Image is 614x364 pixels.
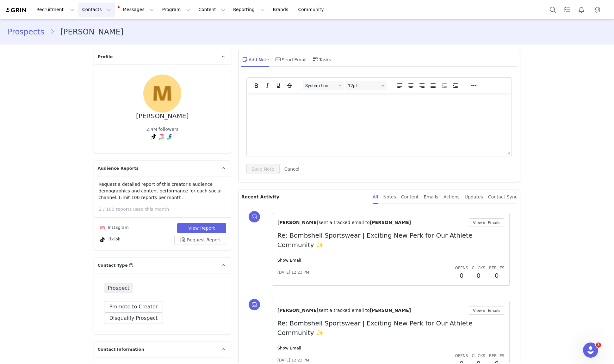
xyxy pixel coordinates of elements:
div: Emails [424,190,438,204]
span: Replies [489,266,505,270]
span: System Font [305,83,336,88]
div: All [373,190,378,204]
img: instagram.svg [159,134,164,139]
span: Clicks [472,354,485,358]
div: Instagram [99,224,129,232]
span: Opens [455,266,468,270]
button: View Report [177,223,226,233]
button: Content [195,3,229,17]
button: Reporting [229,3,269,17]
h2: 0 [472,271,485,280]
div: Add Note [241,52,269,67]
div: Actions [443,190,460,204]
div: [PERSON_NAME] [136,112,189,120]
span: sent a tracked email to [319,220,370,225]
a: Brands [269,3,294,17]
span: Contact Information [98,346,144,353]
span: Profile [98,54,113,60]
div: 2.4M followers [146,126,178,133]
button: Decrease indent [439,81,450,90]
span: 12pt [348,83,379,88]
button: Profile [589,5,609,15]
div: Updates [465,190,483,204]
a: Show Email [277,258,301,263]
button: Align right [417,81,427,90]
button: Disqualify Prospect [104,312,163,324]
img: a18692b8-40c5-4321-8973-a4c6c96684fd.jpg [143,75,181,112]
span: [PERSON_NAME] [277,220,319,225]
span: [DATE] 12:23 PM [277,270,309,275]
button: Messages [115,3,158,17]
div: Content [401,190,419,204]
p: 2 / 100 reports used this month [99,206,231,213]
button: Reveal or hide additional toolbar items [468,81,479,90]
div: Notes [383,190,396,204]
button: Search [546,3,560,17]
button: Request Report [174,235,226,245]
button: Underline [273,81,284,90]
button: Justify [428,81,438,90]
button: Align center [406,81,416,90]
img: 1e62ec84-dc4b-409e-bd39-9191681ad496.jpg [592,5,603,15]
h2: 0 [489,271,505,280]
button: Save Note [246,164,279,174]
span: Clicks [472,266,485,270]
button: Font sizes [345,81,387,90]
span: Replies [489,354,505,358]
img: grin logo [5,7,27,13]
button: Align left [394,81,405,90]
button: Promote to Creator [104,301,163,312]
a: Prospects [8,26,50,38]
div: Tasks [312,52,331,67]
a: Tasks [560,3,574,17]
span: Prospect [104,283,133,293]
a: Show Email [277,346,301,350]
span: [PERSON_NAME] [277,308,319,313]
button: Notifications [574,3,588,17]
button: Italic [262,81,273,90]
button: Fonts [303,81,344,90]
p: Recent Activity [241,190,368,204]
span: Opens [455,354,468,358]
span: 3 [596,343,601,348]
p: Request a detailed report of this creator's audience demographics and content performance for eac... [99,181,226,201]
img: instagram.svg [100,226,105,231]
button: Program [158,3,194,17]
div: Press the Up and Down arrow keys to resize the editor. [505,148,512,156]
button: Strikethrough [284,81,295,90]
span: [PERSON_NAME] [370,308,411,313]
span: Contact Type [98,262,128,269]
div: Contact Sync [488,190,518,204]
button: View in Emails [469,218,505,227]
button: Cancel [279,164,304,174]
button: Increase indent [450,81,461,90]
p: Re: Bombshell Sportswear | Exciting New Perk for Our Athlete Community ✨ [277,231,505,250]
h2: 0 [455,271,468,280]
button: Contacts [78,3,115,17]
button: Bold [251,81,262,90]
div: Send Email [274,52,307,67]
button: Recruitment [33,3,78,17]
iframe: Rich Text Area [247,93,512,148]
iframe: Intercom live chat [583,343,598,358]
a: Community [295,3,331,17]
span: [PERSON_NAME] [370,220,411,225]
span: sent a tracked email to [319,308,370,313]
div: TikTok [99,236,121,244]
span: [DATE] 12:22 PM [277,357,309,363]
span: Audience Reports [98,165,139,172]
button: View in Emails [469,306,505,315]
p: Re: Bombshell Sportswear | Exciting New Perk for Our Athlete Community ✨ [277,318,505,337]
